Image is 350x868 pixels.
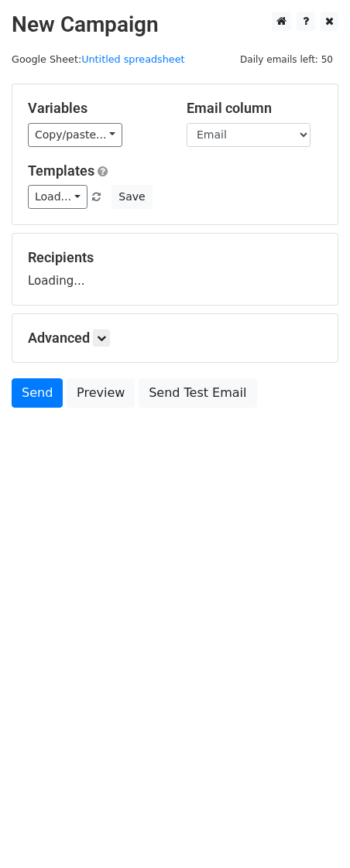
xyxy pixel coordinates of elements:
a: Send Test Email [139,378,256,408]
h5: Variables [28,100,163,117]
a: Daily emails left: 50 [235,53,338,65]
div: Loading... [28,249,322,289]
a: Load... [28,185,87,209]
a: Templates [28,162,94,179]
h5: Email column [187,100,322,117]
a: Send [12,378,63,408]
h2: New Campaign [12,12,338,38]
small: Google Sheet: [12,53,185,65]
a: Untitled spreadsheet [81,53,184,65]
a: Copy/paste... [28,123,122,147]
a: Preview [67,378,135,408]
h5: Recipients [28,249,322,266]
h5: Advanced [28,330,322,347]
span: Daily emails left: 50 [235,51,338,68]
button: Save [112,185,152,209]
